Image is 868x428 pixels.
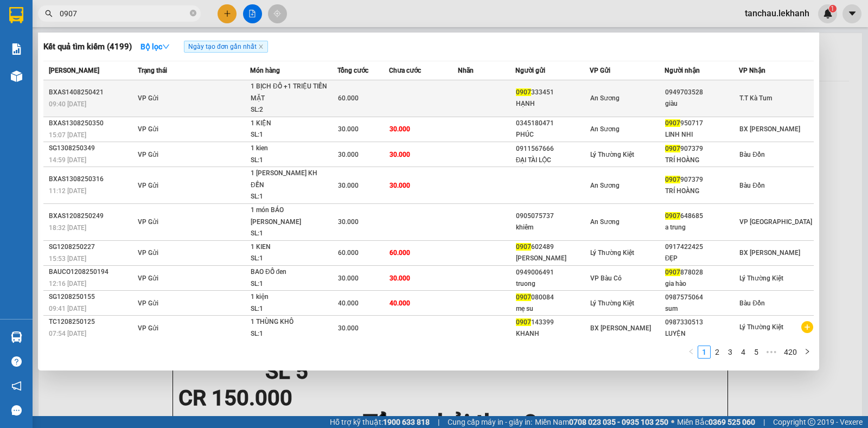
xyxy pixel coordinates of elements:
[251,168,332,191] div: 1 [PERSON_NAME] KH ĐỀN
[251,291,332,303] div: 1 kiện
[590,324,651,332] span: BX [PERSON_NAME]
[138,274,158,282] span: VP Gửi
[665,212,680,220] span: 0907
[711,346,723,358] a: 2
[49,266,135,278] div: BAUCO1208250194
[251,155,332,167] div: SL: 1
[8,8,25,20] span: CR :
[138,94,158,102] span: VP Gửi
[724,346,737,359] li: 3
[516,303,590,315] div: mẹ su
[250,67,280,74] span: Món hàng
[739,249,800,257] span: BX [PERSON_NAME]
[251,81,332,104] div: 1 BỊCH ĐỒ +1 TRIỆU TIỀN MẶT
[251,104,332,116] div: SL: 2
[739,218,812,226] span: VP [GEOGRAPHIC_DATA]
[11,356,22,367] span: question-circle
[141,42,170,51] strong: Bộ lọc
[739,94,772,102] span: T.T Kà Tum
[49,118,135,129] div: BXAS1308250350
[590,151,634,158] span: Lý Thường Kiệt
[251,129,332,141] div: SL: 1
[698,346,710,358] a: 1
[665,317,739,328] div: 0987330513
[190,10,196,16] span: close-circle
[590,274,622,282] span: VP Bàu Cỏ
[338,182,359,189] span: 30.000
[515,67,545,74] span: Người gửi
[11,381,22,391] span: notification
[665,278,739,290] div: gia hào
[516,292,590,303] div: 080084
[516,118,590,129] div: 0345180471
[338,299,359,307] span: 40.000
[665,174,739,186] div: 907379
[49,280,86,288] span: 12:16 [DATE]
[390,182,410,189] span: 30.000
[780,346,801,359] li: 420
[49,131,86,139] span: 15:07 [DATE]
[9,27,191,40] div: Tên hàng: CAN RƯỢU ( : 5 )
[665,143,739,155] div: 907379
[665,241,739,253] div: 0917422425
[138,324,158,332] span: VP Gửi
[251,205,332,228] div: 1 món BÁO [PERSON_NAME]
[685,346,698,359] li: Previous Page
[251,191,332,203] div: SL: 1
[665,118,739,129] div: 950717
[49,255,86,263] span: 15:53 [DATE]
[251,228,332,240] div: SL: 1
[590,182,620,189] span: An Sương
[458,67,474,74] span: Nhãn
[739,125,800,133] span: BX [PERSON_NAME]
[801,321,813,333] span: plus-circle
[11,405,22,416] span: message
[390,151,410,158] span: 30.000
[516,278,590,290] div: truong
[49,156,86,164] span: 14:59 [DATE]
[724,346,736,358] a: 3
[251,241,332,253] div: 1 KIEN
[750,346,763,359] li: 5
[711,346,724,359] li: 2
[590,299,634,307] span: Lý Thường Kiệt
[49,224,86,232] span: 18:32 [DATE]
[739,67,765,74] span: VP Nhận
[390,274,410,282] span: 30.000
[739,323,783,331] span: Lý Thường Kiệt
[763,346,780,359] span: •••
[337,67,368,74] span: Tổng cước
[516,210,590,222] div: 0905075737
[739,274,783,282] span: Lý Thường Kiệt
[739,182,765,189] span: Bàu Đồn
[516,241,590,253] div: 602489
[804,348,810,355] span: right
[49,187,86,195] span: 11:12 [DATE]
[665,176,680,183] span: 0907
[138,151,158,158] span: VP Gửi
[665,210,739,222] div: 648685
[665,186,739,197] div: TRÍ HOÀNG
[103,48,191,74] div: TC1408250416
[49,87,135,98] div: BXAS1408250421
[251,328,332,340] div: SL: 1
[11,71,22,82] img: warehouse-icon
[138,218,158,226] span: VP Gửi
[590,67,610,74] span: VP Gửi
[665,292,739,303] div: 0987575064
[190,9,196,19] span: close-circle
[251,266,332,278] div: BAO ĐỒ đen
[338,125,359,133] span: 30.000
[251,278,332,290] div: SL: 1
[665,222,739,233] div: a trung
[251,316,332,328] div: 1 THÙNG KHÔ
[49,143,135,154] div: SG1308250349
[390,125,410,133] span: 30.000
[45,10,53,17] span: search
[665,145,680,152] span: 0907
[390,249,410,257] span: 60.000
[338,324,359,332] span: 30.000
[49,67,99,74] span: [PERSON_NAME]
[739,151,765,158] span: Bàu Đồn
[9,7,23,23] img: logo-vxr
